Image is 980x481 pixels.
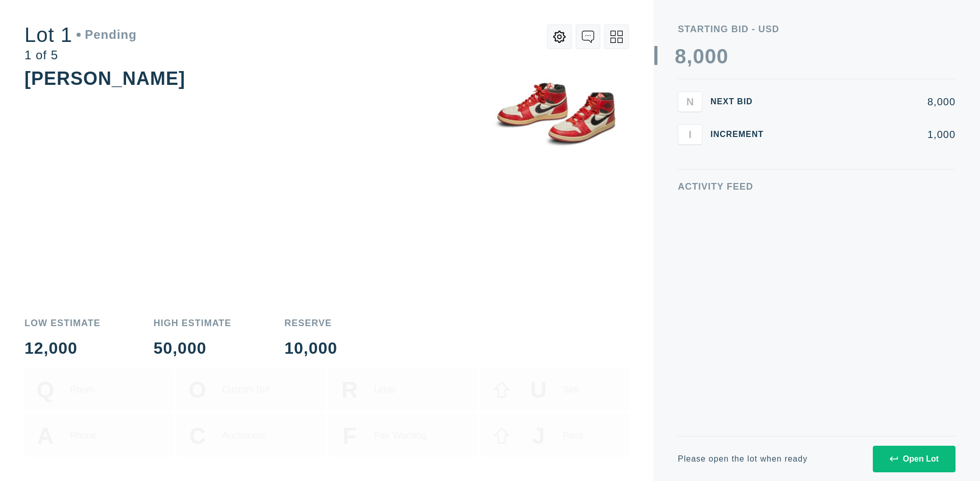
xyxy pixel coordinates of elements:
button: Open Lot [873,446,955,472]
div: 50,000 [154,340,232,356]
div: 0 [717,46,728,66]
div: , [687,46,693,250]
div: High Estimate [154,318,232,328]
div: Activity Feed [678,182,955,191]
div: Starting Bid - USD [678,25,955,34]
div: Open Lot [890,454,939,464]
div: Reserve [284,318,337,328]
div: 8,000 [780,97,955,107]
div: 0 [693,46,704,66]
button: I [678,124,702,145]
div: Increment [710,130,772,139]
div: 8 [675,46,687,66]
div: 1,000 [780,129,955,140]
div: 10,000 [284,340,337,356]
div: Please open the lot when ready [678,455,807,463]
div: [PERSON_NAME] [24,68,185,89]
div: Next Bid [710,98,772,106]
div: Low Estimate [24,318,101,328]
div: Lot 1 [24,25,137,45]
button: N [678,91,702,112]
span: I [689,128,692,140]
span: N [687,96,694,107]
div: 1 of 5 [24,49,137,61]
div: Pending [77,29,137,41]
div: 12,000 [24,340,101,356]
div: 0 [705,46,717,66]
